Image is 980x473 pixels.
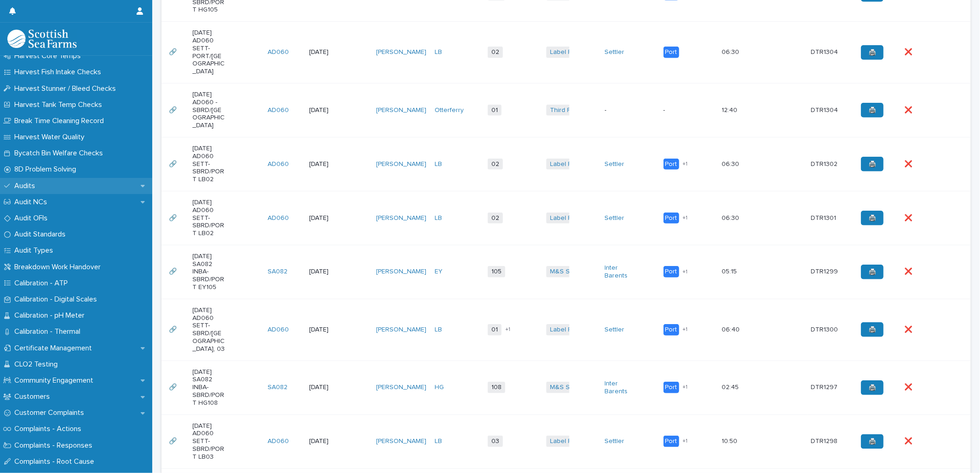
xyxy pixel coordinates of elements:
p: ❌ [905,159,914,168]
p: Breakdown Work Handover [11,263,108,272]
p: ❌ [905,266,914,276]
span: 🖨️ [868,161,876,167]
a: 🖨️ [861,157,884,171]
a: Settler [605,326,625,334]
a: Third Party Salmon [550,106,606,114]
span: + 1 [683,215,688,221]
p: [DATE] AD060 SETT-SBRD/PORT LB02 [192,199,225,237]
tr: 🔗🔗 [DATE] AD060 SETT-SBRD/PORT LB02AD060 [DATE][PERSON_NAME] LB 02Label Rouge Settler Port+106:30... [161,191,971,245]
a: 🖨️ [861,211,884,225]
tr: 🔗🔗 [DATE] AD060 SETT-SBRD/[GEOGRAPHIC_DATA], 03AD060 [DATE][PERSON_NAME] LB 01+1Label Rouge Settl... [161,299,971,361]
p: [DATE] AD060 SETT-SBRD/PORT LB03 [192,422,225,461]
div: Port [663,324,679,336]
p: 🔗 [169,324,179,334]
a: Settler [605,438,625,445]
p: - [605,106,638,114]
a: 🖨️ [861,103,884,118]
p: 🔗 [169,159,179,168]
a: [PERSON_NAME] [376,48,427,56]
p: Harvest Core Temps [11,52,88,60]
a: LB [435,48,442,56]
p: Bycatch Bin Welfare Checks [11,149,110,158]
p: DTR1297 [811,382,840,391]
p: Community Engagement [11,376,101,385]
p: Complaints - Responses [11,441,100,450]
span: 105 [488,266,505,278]
p: 🔗 [169,213,179,222]
p: [DATE] [309,268,342,276]
span: 🖨️ [868,215,876,221]
p: 06:40 [722,324,741,334]
p: 05:15 [722,266,739,276]
p: 🔗 [169,266,179,276]
span: 🖨️ [868,384,876,391]
span: + 1 [683,384,688,390]
a: [PERSON_NAME] [376,268,427,276]
p: [DATE] AD060 SETT-PORT/[GEOGRAPHIC_DATA] [192,29,225,76]
a: 🖨️ [861,322,884,337]
a: AD060 [268,48,289,56]
p: [DATE] SA082 INBA-SBRD/PORT HG108 [192,368,225,407]
p: Calibration - ATP [11,279,75,288]
p: Audit OFIs [11,214,55,223]
p: Audit NCs [11,198,54,207]
tr: 🔗🔗 [DATE] SA082 INBA-SBRD/PORT HG108SA082 [DATE][PERSON_NAME] HG 108M&S Select Inter Barents Port... [161,361,971,414]
p: [DATE] [309,326,342,334]
span: 01 [488,105,502,116]
p: [DATE] [309,48,342,56]
p: [DATE] [309,438,342,445]
a: LB [435,326,442,334]
p: [DATE] AD060 -SBRD/[GEOGRAPHIC_DATA] [192,91,225,130]
a: LB [435,214,442,222]
p: Calibration - Thermal [11,327,88,336]
p: Certificate Management [11,344,99,353]
tr: 🔗🔗 [DATE] AD060 SETT-SBRD/PORT LB02AD060 [DATE][PERSON_NAME] LB 02Label Rouge Settler Port+106:30... [161,137,971,191]
p: DTR1301 [811,213,838,222]
p: ❌ [905,382,914,391]
a: Settler [605,48,625,56]
p: Harvest Stunner / Bleed Checks [11,84,123,93]
div: Port [663,436,679,447]
tr: 🔗🔗 [DATE] AD060 -SBRD/[GEOGRAPHIC_DATA]AD060 [DATE][PERSON_NAME] Otterferry 01Third Party Salmon ... [161,83,971,137]
a: 🖨️ [861,380,884,395]
a: Label Rouge [550,214,588,222]
p: ❌ [905,105,914,114]
p: DTR1304 [811,105,840,114]
p: Harvest Tank Temp Checks [11,101,109,109]
p: 06:30 [722,213,741,222]
p: CLO2 Testing [11,360,65,369]
p: Audits [11,182,42,190]
a: SA082 [268,384,287,391]
p: Complaints - Actions [11,425,89,433]
span: + 1 [505,327,510,332]
p: [DATE] [309,160,342,168]
p: DTR1304 [811,47,840,56]
p: Complaints - Root Cause [11,457,102,466]
span: 🖨️ [868,107,876,113]
p: 🔗 [169,382,179,391]
a: [PERSON_NAME] [376,438,427,445]
p: ❌ [905,324,914,334]
div: Port [663,47,679,58]
span: + 1 [683,327,688,332]
p: 12:40 [722,105,739,114]
a: [PERSON_NAME] [376,106,427,114]
span: 🖨️ [868,326,876,333]
a: AD060 [268,326,289,334]
span: + 1 [683,269,688,275]
span: 02 [488,159,503,170]
p: ❌ [905,47,914,56]
p: ❌ [905,213,914,222]
p: 🔗 [169,436,179,445]
span: 🖨️ [868,49,876,56]
a: LB [435,160,442,168]
span: 🖨️ [868,438,876,445]
p: 8D Problem Solving [11,165,84,174]
p: ❌ [905,436,914,445]
a: AD060 [268,160,289,168]
a: 🖨️ [861,45,884,60]
p: Harvest Fish Intake Checks [11,68,108,77]
a: Inter Barents [605,264,638,280]
a: Label Rouge [550,48,588,56]
a: M&S Select [550,268,585,276]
